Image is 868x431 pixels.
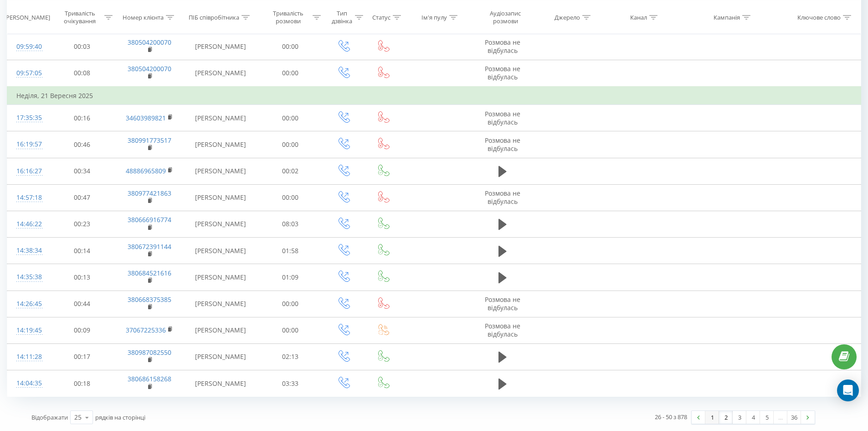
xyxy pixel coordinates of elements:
[257,131,324,158] td: 00:00
[49,238,115,264] td: 00:14
[126,166,166,175] a: 48886965809
[184,131,257,158] td: [PERSON_NAME]
[257,211,324,237] td: 08:03
[257,343,324,370] td: 02:13
[16,374,40,392] div: 14:04:35
[16,322,40,339] div: 14:19:45
[128,242,171,251] a: 380672391144
[128,189,171,197] a: 380977421863
[257,158,324,184] td: 00:02
[331,10,353,25] div: Тип дзвінка
[774,411,787,424] div: …
[184,211,257,237] td: [PERSON_NAME]
[485,38,520,55] span: Розмова не відбулась
[714,13,740,21] div: Кампанія
[16,268,40,286] div: 14:35:38
[49,60,115,87] td: 00:08
[31,413,68,421] span: Відображати
[123,13,164,21] div: Номер клієнта
[257,238,324,264] td: 01:58
[49,211,115,237] td: 00:23
[16,109,40,127] div: 17:35:35
[746,411,760,424] a: 4
[257,60,324,87] td: 00:00
[126,114,166,122] a: 34603989821
[74,413,82,422] div: 25
[16,64,40,82] div: 09:57:05
[257,291,324,317] td: 00:00
[257,370,324,397] td: 03:33
[184,184,257,211] td: [PERSON_NAME]
[128,136,171,145] a: 380991773517
[705,411,719,424] a: 1
[733,411,746,424] a: 3
[16,162,40,180] div: 16:16:27
[57,10,103,25] div: Тривалість очікування
[479,10,532,25] div: Аудіозапис розмови
[184,264,257,291] td: [PERSON_NAME]
[128,215,171,224] a: 380666916774
[16,135,40,153] div: 16:19:57
[128,38,171,47] a: 380504200070
[49,370,115,397] td: 00:18
[184,343,257,370] td: [PERSON_NAME]
[184,158,257,184] td: [PERSON_NAME]
[49,105,115,131] td: 00:16
[126,326,166,334] a: 37067225336
[184,105,257,131] td: [PERSON_NAME]
[257,184,324,211] td: 00:00
[95,413,145,421] span: рядків на сторінці
[128,64,171,73] a: 380504200070
[257,33,324,60] td: 00:00
[128,269,171,277] a: 380684521616
[184,238,257,264] td: [PERSON_NAME]
[266,10,311,25] div: Тривалість розмови
[837,379,859,401] div: Open Intercom Messenger
[49,343,115,370] td: 00:17
[128,374,171,383] a: 380686158268
[16,295,40,313] div: 14:26:45
[4,13,50,21] div: [PERSON_NAME]
[128,348,171,357] a: 380987082550
[16,348,40,366] div: 14:11:28
[189,13,239,21] div: ПІБ співробітника
[760,411,774,424] a: 5
[485,136,520,153] span: Розмова не відбулась
[372,13,390,21] div: Статус
[49,158,115,184] td: 00:34
[630,13,647,21] div: Канал
[184,60,257,87] td: [PERSON_NAME]
[787,411,801,424] a: 36
[16,215,40,233] div: 14:46:22
[184,317,257,343] td: [PERSON_NAME]
[485,295,520,312] span: Розмова не відбулась
[485,64,520,81] span: Розмова не відбулась
[485,109,520,126] span: Розмова не відбулась
[49,317,115,343] td: 00:09
[184,33,257,60] td: [PERSON_NAME]
[16,242,40,260] div: 14:38:34
[555,13,580,21] div: Джерело
[16,189,40,207] div: 14:57:18
[421,13,447,21] div: Ім'я пулу
[128,295,171,304] a: 380668375385
[655,412,687,421] div: 26 - 50 з 878
[797,13,841,21] div: Ключове слово
[257,264,324,291] td: 01:09
[184,370,257,397] td: [PERSON_NAME]
[719,411,733,424] a: 2
[257,317,324,343] td: 00:00
[485,322,520,338] span: Розмова не відбулась
[16,38,40,56] div: 09:59:40
[49,131,115,158] td: 00:46
[49,184,115,211] td: 00:47
[49,291,115,317] td: 00:44
[485,189,520,206] span: Розмова не відбулась
[184,291,257,317] td: [PERSON_NAME]
[49,33,115,60] td: 00:03
[7,87,861,105] td: Неділя, 21 Вересня 2025
[257,105,324,131] td: 00:00
[49,264,115,291] td: 00:13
